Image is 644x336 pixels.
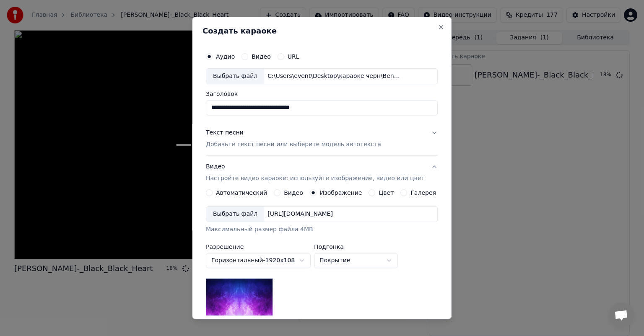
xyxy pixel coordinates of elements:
[284,190,303,196] label: Видео
[314,244,398,250] label: Подгонка
[206,69,264,84] div: Выбрать файл
[379,190,394,196] label: Цвет
[206,163,424,183] div: Видео
[216,190,267,196] label: Автоматический
[216,54,235,59] label: Аудио
[206,156,438,189] button: ВидеоНастройте видео караоке: используйте изображение, видео или цвет
[411,190,436,196] label: Галерея
[203,27,441,35] h2: Создать караоке
[264,210,336,218] div: [URL][DOMAIN_NAME]
[206,207,264,222] div: Выбрать файл
[252,54,271,59] label: Видео
[320,190,362,196] label: Изображение
[206,174,424,183] p: Настройте видео караоке: используйте изображение, видео или цвет
[206,91,438,97] label: Заголовок
[264,72,407,80] div: C:\Users\event\Desktop\караоке черн\Benny_Benassi_-_Satisfaction_47961034.mp3
[206,122,438,155] button: Текст песниДобавьте текст песни или выберите модель автотекста
[206,129,244,137] div: Текст песни
[206,140,381,149] p: Добавьте текст песни или выберите модель автотекста
[206,244,311,250] label: Разрешение
[288,54,299,59] label: URL
[206,225,438,234] div: Максимальный размер файла 4MB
